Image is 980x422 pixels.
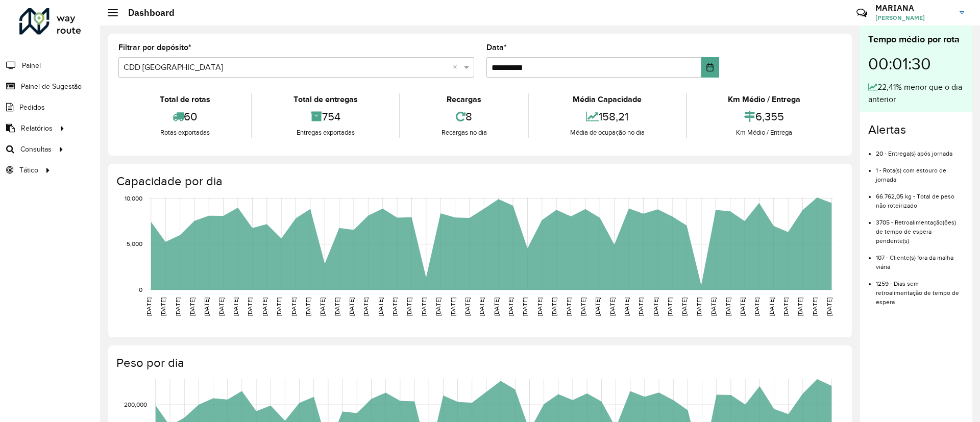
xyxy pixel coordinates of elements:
text: [DATE] [580,297,586,316]
span: [PERSON_NAME] [875,13,952,22]
text: [DATE] [391,297,398,316]
div: Rotas exportadas [121,128,249,138]
text: [DATE] [797,297,803,316]
div: 158,21 [531,106,683,128]
text: [DATE] [189,297,195,316]
text: [DATE] [218,297,225,316]
text: [DATE] [551,297,557,316]
a: Contato Rápido [851,2,873,24]
li: 1 - Rota(s) com estouro de jornada [876,158,964,184]
text: [DATE] [681,297,688,316]
text: [DATE] [710,297,717,316]
text: [DATE] [377,297,384,316]
div: 6,355 [690,106,839,128]
text: [DATE] [160,297,166,316]
text: [DATE] [464,297,471,316]
text: [DATE] [696,297,702,316]
div: Média de ocupação no dia [531,128,683,138]
text: [DATE] [725,297,731,316]
text: [DATE] [362,297,369,316]
li: 66.762,05 kg - Total de peso não roteirizado [876,184,964,210]
h2: Dashboard [118,7,175,18]
div: 22,41% menor que o dia anterior [868,81,964,106]
text: [DATE] [145,297,152,316]
text: [DATE] [319,297,326,316]
text: [DATE] [768,297,775,316]
div: 60 [121,106,249,128]
div: Média Capacidade [531,93,683,106]
text: [DATE] [522,297,528,316]
text: [DATE] [421,297,427,316]
div: 00:01:30 [868,46,964,81]
text: [DATE] [261,297,268,316]
span: Clear all [453,61,461,73]
text: [DATE] [478,297,485,316]
text: [DATE] [450,297,456,316]
div: Total de rotas [121,93,249,106]
text: [DATE] [826,297,832,316]
span: Pedidos [19,102,45,113]
text: 10,000 [125,195,142,202]
span: Consultas [20,144,52,155]
span: Tático [19,165,38,176]
text: [DATE] [566,297,572,316]
text: [DATE] [507,297,514,316]
div: Total de entregas [255,93,396,106]
text: [DATE] [739,297,746,316]
text: [DATE] [609,297,616,316]
h4: Peso por dia [116,356,842,370]
text: [DATE] [638,297,644,316]
label: Filtrar por depósito [118,41,191,54]
text: 0 [139,286,142,293]
text: [DATE] [203,297,210,316]
li: 3705 - Retroalimentação(ões) de tempo de espera pendente(s) [876,210,964,245]
button: Choose Date [701,57,719,78]
text: [DATE] [175,297,181,316]
text: [DATE] [536,297,543,316]
text: [DATE] [493,297,500,316]
div: Tempo médio por rota [868,33,964,46]
text: [DATE] [435,297,442,316]
text: [DATE] [232,297,239,316]
text: [DATE] [782,297,789,316]
text: [DATE] [406,297,412,316]
text: [DATE] [623,297,630,316]
div: Km Médio / Entrega [690,128,839,138]
li: 20 - Entrega(s) após jornada [876,141,964,158]
div: 754 [255,106,396,128]
span: Painel de Sugestão [21,81,82,92]
div: 8 [403,106,525,128]
text: [DATE] [594,297,601,316]
text: [DATE] [652,297,659,316]
span: Relatórios [21,123,53,134]
li: 1259 - Dias sem retroalimentação de tempo de espera [876,271,964,307]
text: [DATE] [305,297,311,316]
h4: Capacidade por dia [116,174,842,189]
text: 200,000 [124,401,147,408]
text: [DATE] [247,297,253,316]
div: Km Médio / Entrega [690,93,839,106]
div: Recargas [403,93,525,106]
text: [DATE] [348,297,355,316]
text: [DATE] [334,297,340,316]
text: [DATE] [753,297,760,316]
text: 5,000 [127,241,142,247]
text: [DATE] [667,297,673,316]
text: [DATE] [276,297,282,316]
label: Data [486,41,507,54]
text: [DATE] [812,297,818,316]
li: 107 - Cliente(s) fora da malha viária [876,245,964,271]
div: Entregas exportadas [255,128,396,138]
h3: MARIANA [875,3,952,13]
text: [DATE] [290,297,297,316]
div: Recargas no dia [403,128,525,138]
span: Painel [22,60,41,71]
h4: Alertas [868,122,964,137]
